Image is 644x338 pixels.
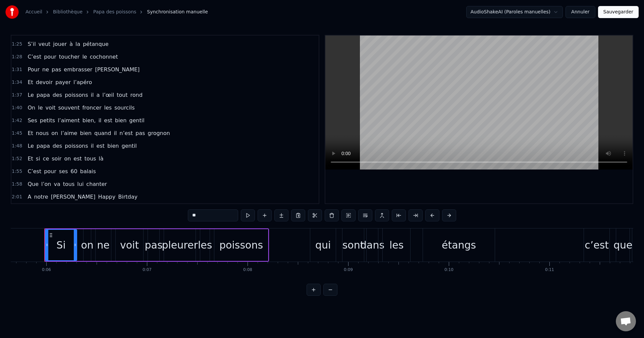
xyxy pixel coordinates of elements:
span: bien [79,129,92,137]
span: l’aiment [57,117,80,124]
span: l’œil [102,91,115,99]
span: gentil [121,142,137,150]
span: quand [94,129,112,137]
span: grognon [147,129,170,137]
span: nous [35,129,49,137]
span: 1:48 [12,143,22,149]
div: ne [97,238,109,253]
span: sourcils [114,104,136,112]
span: l’on [41,180,52,188]
span: des [52,91,63,99]
div: pleurer [162,238,198,253]
span: est [73,155,82,162]
span: ses [58,167,69,175]
button: Sauvegarder [598,6,639,18]
a: Papa des poissons [93,9,136,15]
div: sont [342,238,364,253]
span: Et [27,129,34,137]
span: le [82,53,88,61]
span: Ses [27,117,38,124]
img: youka [5,5,19,19]
span: voit [45,104,56,112]
span: embrasser [63,66,93,73]
div: dans [360,238,384,253]
div: que [613,238,633,253]
span: 1:55 [12,168,22,175]
span: 2:01 [12,194,22,200]
span: il [98,117,102,124]
span: là [98,155,104,162]
span: va [53,180,61,188]
span: est [103,117,113,124]
span: soir [51,155,62,162]
span: tout [116,91,128,99]
span: froncer [82,104,102,112]
span: A [27,193,32,201]
span: tous [62,180,75,188]
span: le [37,104,43,112]
span: [PERSON_NAME] [94,66,140,73]
div: 0:09 [344,267,353,273]
span: a [96,91,100,99]
span: [PERSON_NAME] [50,193,96,201]
span: des [52,142,63,150]
span: veut [38,40,51,48]
div: 0:11 [545,267,554,273]
div: 0:07 [143,267,152,273]
span: Pour [27,66,40,73]
span: notre [33,193,49,201]
span: si [35,155,41,162]
span: 1:28 [12,54,22,60]
span: 1:52 [12,155,22,162]
span: est [96,142,105,150]
span: pour [43,53,57,61]
nav: breadcrumb [25,9,208,15]
span: papa [36,91,51,99]
span: on [63,155,71,162]
span: souvent [57,104,80,112]
span: ne [42,66,50,73]
span: 1:25 [12,41,22,48]
button: Annuler [566,6,595,18]
span: Le [27,142,34,150]
span: Et [27,78,34,86]
span: chanter [86,180,108,188]
span: bien, [82,117,97,124]
span: 1:40 [12,105,22,111]
span: tous [84,155,97,162]
span: rond [130,91,143,99]
span: 1:42 [12,117,22,124]
div: 0:06 [42,267,51,273]
span: Que [27,180,39,188]
span: l’aime [60,129,78,137]
div: pas [145,238,163,253]
div: les [389,238,404,253]
span: toucher [58,53,80,61]
span: payer [55,78,71,86]
span: il [90,91,95,99]
span: 1:45 [12,130,22,137]
span: Le [27,91,34,99]
div: Si [56,238,65,253]
span: n’est [119,129,133,137]
div: voit [120,238,139,253]
span: papa [36,142,51,150]
span: on [51,129,59,137]
a: Accueil [25,9,42,15]
span: la [75,40,81,48]
span: pour [43,167,57,175]
span: lui [76,180,84,188]
span: jouer [52,40,67,48]
span: pas [51,66,62,73]
span: il [90,142,95,150]
span: bien [114,117,127,124]
span: petits [39,117,56,124]
span: Happy [98,193,116,201]
div: 0:08 [243,267,252,273]
span: bien [107,142,120,150]
div: étangs [442,238,476,253]
span: balais [79,167,97,175]
span: C’est [27,53,42,61]
span: les [103,104,112,112]
span: ce [42,155,50,162]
